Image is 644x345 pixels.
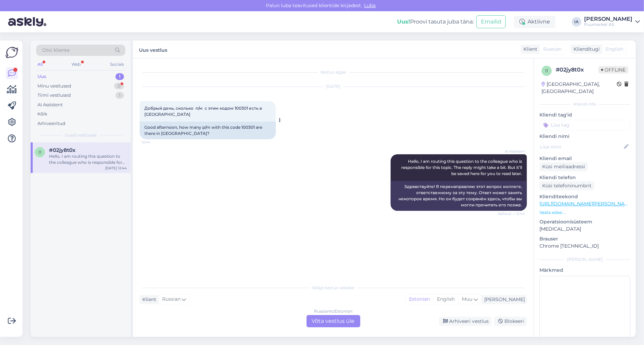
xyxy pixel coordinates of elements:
[42,47,69,54] span: Otsi kliente
[462,296,472,302] span: Muu
[572,17,581,27] div: IA
[539,256,630,263] div: [PERSON_NAME]
[584,22,632,27] div: Puumarket AS
[521,46,537,53] div: Klient
[482,296,525,303] div: [PERSON_NAME]
[362,2,378,9] span: Luba
[539,162,588,171] div: Küsi meiliaadressi
[139,45,167,54] label: Uus vestlus
[140,122,276,139] div: Good afternoon, how many p/m with this code 100301 are there in [GEOGRAPHIC_DATA]?
[539,209,630,216] p: Vaata edasi ...
[140,285,527,291] div: Valige keel ja vastake
[539,193,630,200] p: Klienditeekond
[37,111,47,117] div: Kõik
[539,155,630,162] p: Kliendi email
[494,317,527,326] div: Blokeeri
[545,68,548,73] span: 0
[539,120,630,130] input: Lisa tag
[307,315,360,327] div: Võta vestlus üle
[539,174,630,181] p: Kliendi telefon
[37,73,46,80] div: Uus
[49,153,127,166] div: Hello, I am routing this question to the colleague who is responsible for this topic. The reply m...
[115,73,124,80] div: 1
[539,181,594,190] div: Küsi telefoninumbrit
[314,308,352,314] div: Russian to Estonian
[109,60,125,69] div: Socials
[539,225,630,233] p: [MEDICAL_DATA]
[571,46,600,53] div: Klienditugi
[397,18,410,25] b: Uus!
[439,317,491,326] div: Arhiveeri vestlus
[49,147,76,153] span: #02jy8t0x
[539,242,630,250] p: Chrome [TECHNICAL_ID]
[142,140,167,145] span: 12:44
[65,132,97,138] span: Uued vestlused
[476,15,506,28] button: Emailid
[397,18,474,26] div: Proovi tasuta juba täna:
[114,83,124,90] div: 0
[539,267,630,274] p: Märkmed
[38,150,41,155] span: 0
[556,66,598,74] div: # 02jy8t0x
[433,294,458,304] div: English
[140,69,527,75] div: Vestlus algas
[499,149,525,154] span: AI Assistent
[140,296,156,303] div: Klient
[37,83,71,90] div: Minu vestlused
[540,143,623,151] input: Lisa nimi
[539,218,630,225] p: Operatsioonisüsteem
[584,16,632,22] div: [PERSON_NAME]
[606,46,623,53] span: English
[541,81,617,95] div: [GEOGRAPHIC_DATA], [GEOGRAPHIC_DATA]
[598,66,628,74] span: Offline
[543,46,562,53] span: Russian
[37,92,71,99] div: Tiimi vestlused
[391,181,527,211] div: Здравствуйте! Я перенаправляю этот вопрос коллеге, ответственному за эту тему. Ответ может занять...
[539,133,630,140] p: Kliendi nimi
[539,235,630,242] p: Brauser
[539,101,630,107] div: Kliendi info
[37,101,63,108] div: AI Assistent
[539,111,630,119] p: Kliendi tag'id
[406,294,433,304] div: Estonian
[115,92,124,99] div: 1
[401,159,523,176] span: Hello, I am routing this question to the colleague who is responsible for this topic. The reply m...
[539,201,633,207] a: [URL][DOMAIN_NAME][PERSON_NAME]
[37,120,65,127] div: Arhiveeritud
[5,46,18,59] img: Askly Logo
[36,60,44,69] div: All
[105,166,127,171] div: [DATE] 12:44
[584,16,640,27] a: [PERSON_NAME]Puumarket AS
[498,211,525,216] span: Nähtud ✓ 12:44
[140,83,527,90] div: [DATE]
[514,16,555,28] div: Aktiivne
[162,296,180,303] span: Russian
[70,60,82,69] div: Web
[144,106,263,117] span: Добрый день, сколько п/м с этим кодом 100301 есть в [GEOGRAPHIC_DATA]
